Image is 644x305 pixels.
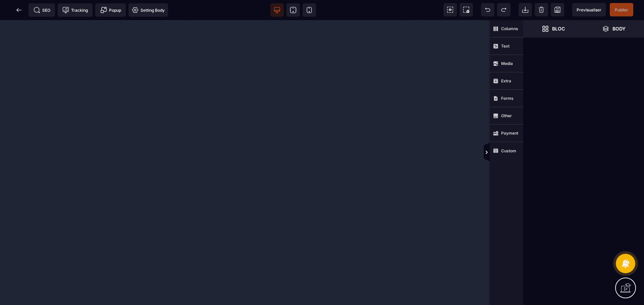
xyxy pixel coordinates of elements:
[501,44,509,49] strong: Text
[501,148,516,153] strong: Custom
[443,3,457,16] span: View components
[62,7,88,13] span: Tracking
[615,7,628,12] span: Publier
[612,26,626,31] strong: Body
[577,7,601,12] span: Previsualiser
[501,78,511,83] strong: Extra
[501,61,513,66] strong: Media
[34,7,50,13] span: SEO
[523,20,584,37] span: Open Blocks
[501,96,514,101] strong: Forms
[552,26,565,31] strong: Bloc
[584,20,644,37] span: Open Layer Manager
[501,131,518,136] strong: Payment
[572,3,606,16] span: Preview
[132,7,165,13] span: Setting Body
[501,26,518,31] strong: Columns
[460,3,473,16] span: Screenshot
[501,113,512,118] strong: Other
[100,7,121,13] span: Popup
